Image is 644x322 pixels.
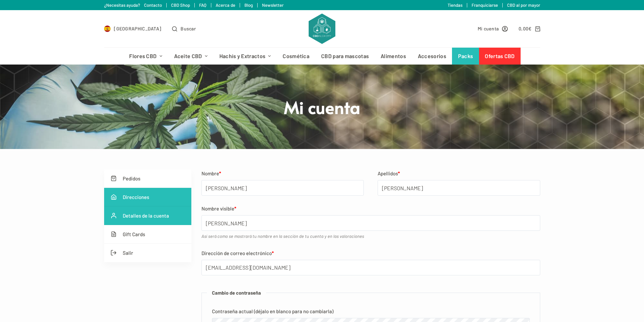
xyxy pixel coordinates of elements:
a: Salir [104,244,191,262]
a: ¿Necesitas ayuda? Contacto [104,2,162,8]
a: CBD al por mayor [507,2,540,8]
em: Así será como se mostrará tu nombre en la sección de tu cuenta y en las valoraciones [201,233,364,239]
a: Mi cuenta [478,25,508,32]
label: Contraseña actual (déjalo en blanco para no cambiarla) [212,307,530,316]
a: Newsletter [262,2,284,8]
a: FAQ [199,2,207,8]
a: Select Country [104,25,162,32]
a: Packs [452,48,479,65]
label: Apellidos [378,169,540,178]
a: Tiendas [448,2,462,8]
a: Alimentos [375,48,412,65]
a: Gift Cards [104,225,191,244]
a: Aceite CBD [168,48,213,65]
a: Cosmética [277,48,315,65]
img: CBD Alchemy [309,14,335,44]
span: Buscar [181,25,196,32]
nav: Menú de cabecera [123,48,521,65]
a: Flores CBD [123,48,168,65]
button: Abrir formulario de búsqueda [172,25,196,32]
a: Hachís y Extractos [213,48,277,65]
img: ES Flag [104,25,111,32]
a: Franquiciarse [472,2,498,8]
label: Dirección de correo electrónico [201,249,540,257]
label: Nombre [201,169,364,178]
bdi: 0,00 [519,26,532,31]
a: Detalles de la cuenta [104,206,191,225]
span: Mi cuenta [478,25,499,32]
a: Acerca de [216,2,235,8]
a: Direcciones [104,188,191,206]
span: € [528,26,531,31]
span: [GEOGRAPHIC_DATA] [114,25,161,32]
a: CBD para mascotas [315,48,375,65]
a: Blog [244,2,253,8]
a: Pedidos [104,169,191,188]
a: Carro de compra [519,25,540,32]
label: Nombre visible [201,204,540,213]
a: Ofertas CBD [479,48,521,65]
a: Accesorios [412,48,452,65]
h1: Mi cuenta [195,96,449,118]
a: CBD Shop [171,2,190,8]
legend: Cambio de contraseña [207,289,266,297]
